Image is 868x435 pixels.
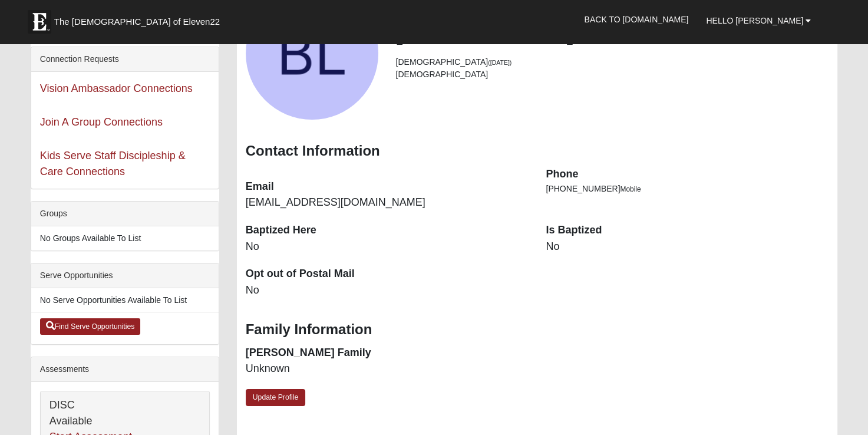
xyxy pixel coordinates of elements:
[40,318,141,335] a: Find Serve Opportunities
[396,68,829,81] li: [DEMOGRAPHIC_DATA]
[31,288,219,312] li: No Serve Opportunities Available To List
[620,185,641,193] span: Mobile
[28,10,51,34] img: Eleven22 logo
[546,183,829,195] li: [PHONE_NUMBER]
[246,389,306,406] a: Update Profile
[706,16,803,25] span: Hello [PERSON_NAME]
[546,167,829,182] dt: Phone
[246,239,529,255] dd: No
[246,223,529,238] dt: Baptized Here
[246,361,529,377] dd: Unknown
[246,266,529,282] dt: Opt out of Postal Mail
[575,5,697,34] a: Back to [DOMAIN_NAME]
[246,321,829,338] h3: Family Information
[40,150,186,177] a: Kids Serve Staff Discipleship & Care Connections
[31,226,219,251] li: No Groups Available To List
[246,143,829,160] h3: Contact Information
[40,83,193,94] a: Vision Ambassador Connections
[246,345,529,361] dt: [PERSON_NAME] Family
[396,56,829,68] li: [DEMOGRAPHIC_DATA]
[31,202,219,226] div: Groups
[246,195,529,210] dd: [EMAIL_ADDRESS][DOMAIN_NAME]
[546,223,829,238] dt: Is Baptized
[488,59,511,66] small: ([DATE])
[22,4,258,34] a: The [DEMOGRAPHIC_DATA] of Eleven22
[546,239,829,255] dd: No
[697,6,820,35] a: Hello [PERSON_NAME]
[54,16,220,28] span: The [DEMOGRAPHIC_DATA] of Eleven22
[246,179,529,195] dt: Email
[31,357,219,382] div: Assessments
[31,47,219,72] div: Connection Requests
[246,283,529,298] dd: No
[31,263,219,288] div: Serve Opportunities
[40,116,163,128] a: Join A Group Connections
